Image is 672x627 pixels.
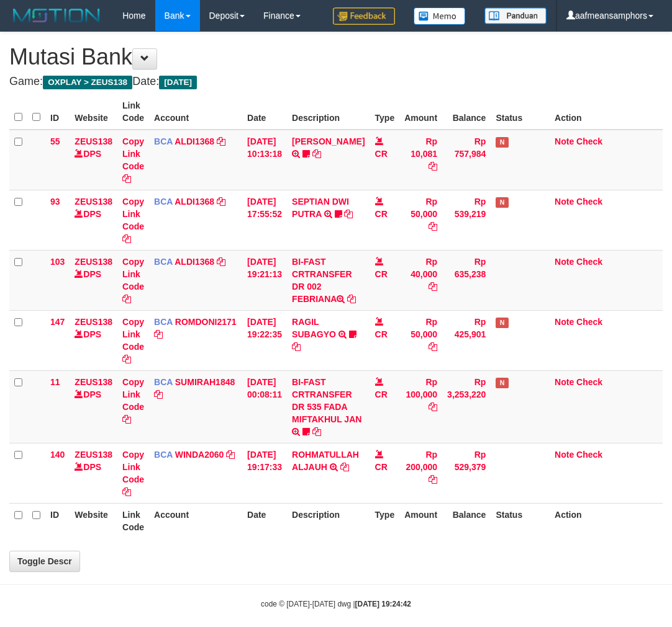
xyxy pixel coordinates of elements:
span: 55 [50,136,60,146]
a: Check [576,257,602,267]
span: Has Note [496,137,508,148]
img: Button%20Memo.svg [414,7,466,25]
td: Rp 10,081 [399,130,442,190]
th: ID [45,503,70,538]
th: Type [370,94,400,130]
th: Description [287,94,370,130]
td: [DATE] 17:55:52 [242,190,287,250]
span: 11 [50,377,60,387]
a: ZEUS138 [75,197,112,207]
th: Date [242,94,287,130]
span: BCA [154,450,173,460]
a: ALDI1368 [175,257,214,267]
a: Copy Link Code [122,197,144,244]
span: OXPLAY > ZEUS138 [43,76,132,89]
a: Check [576,377,602,387]
a: ZEUS138 [75,450,112,460]
img: panduan.png [484,7,547,24]
th: Amount [399,503,442,538]
a: Note [555,136,574,146]
td: Rp 425,901 [442,310,491,370]
span: CR [375,149,388,159]
th: ID [45,94,70,130]
span: 140 [50,450,65,460]
a: SUMIRAH1848 [175,377,235,387]
a: ALDI1368 [175,136,214,146]
th: Website [70,94,117,130]
a: Copy Link Code [122,450,144,497]
span: BCA [154,317,173,327]
td: DPS [70,443,117,503]
img: Feedback.jpg [333,7,395,25]
td: Rp 635,238 [442,250,491,310]
th: Link Code [117,503,149,538]
img: MOTION_logo.png [9,6,104,25]
a: Copy Link Code [122,317,144,364]
a: [PERSON_NAME] [292,136,365,146]
a: Note [555,450,574,460]
th: Description [287,503,370,538]
a: ZEUS138 [75,257,112,267]
a: Note [555,257,574,267]
td: DPS [70,370,117,443]
th: Action [550,503,663,538]
span: CR [375,269,388,279]
td: Rp 539,219 [442,190,491,250]
a: ROHMATULLAH ALJAUH [292,450,359,472]
a: Check [576,136,602,146]
td: Rp 50,000 [399,190,442,250]
a: ROMDONI2171 [175,317,237,327]
td: [DATE] 19:22:35 [242,310,287,370]
a: WINDA2060 [175,450,224,460]
h1: Mutasi Bank [9,45,663,69]
a: Note [555,197,574,207]
td: [DATE] 10:13:18 [242,130,287,190]
td: BI-FAST CRTRANSFER DR 002 FEBRIANA [287,250,370,310]
a: Note [555,377,574,387]
td: DPS [70,250,117,310]
h4: Game: Date: [9,76,663,88]
span: CR [375,462,388,472]
a: ZEUS138 [75,317,112,327]
span: [DATE] [159,76,197,89]
th: Link Code [117,94,149,130]
a: ALDI1368 [175,197,214,207]
td: BI-FAST CRTRANSFER DR 535 FADA MIFTAKHUL JAN [287,370,370,443]
a: Note [555,317,574,327]
a: Copy Link Code [122,136,144,184]
span: BCA [154,197,173,207]
th: Type [370,503,400,538]
strong: [DATE] 19:24:42 [355,600,411,608]
span: Has Note [496,378,508,388]
td: Rp 200,000 [399,443,442,503]
td: [DATE] 19:17:33 [242,443,287,503]
a: SEPTIAN DWI PUTRA [292,197,349,219]
td: DPS [70,130,117,190]
th: Balance [442,94,491,130]
td: Rp 3,253,220 [442,370,491,443]
a: Toggle Descr [9,551,80,572]
th: Account [149,94,242,130]
th: Account [149,503,242,538]
small: code © [DATE]-[DATE] dwg | [261,600,411,608]
span: Has Note [496,318,508,328]
td: Rp 50,000 [399,310,442,370]
th: Amount [399,94,442,130]
th: Status [491,94,550,130]
span: 93 [50,197,60,207]
a: Check [576,197,602,207]
span: BCA [154,136,173,146]
th: Date [242,503,287,538]
span: CR [375,209,388,219]
th: Balance [442,503,491,538]
a: Check [576,450,602,460]
th: Action [550,94,663,130]
td: Rp 529,379 [442,443,491,503]
span: BCA [154,257,173,267]
span: CR [375,329,388,339]
td: Rp 40,000 [399,250,442,310]
a: Copy Link Code [122,257,144,304]
td: Rp 100,000 [399,370,442,443]
td: DPS [70,310,117,370]
a: ZEUS138 [75,136,112,146]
